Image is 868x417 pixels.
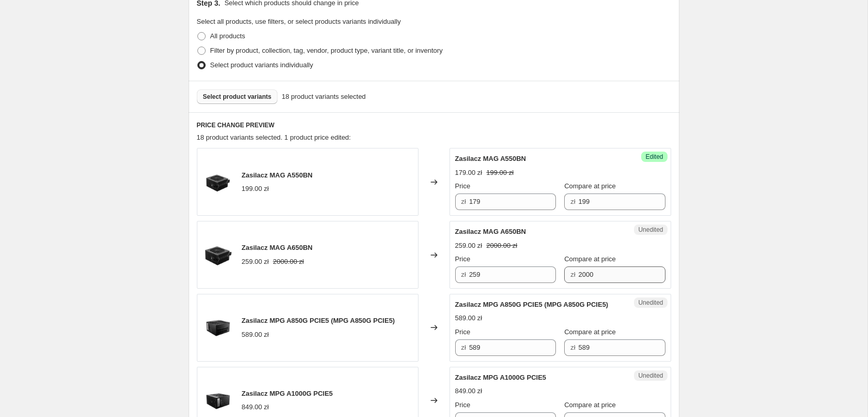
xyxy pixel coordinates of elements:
[564,182,616,190] span: Compare at price
[242,257,269,267] div: 259.00 zł
[455,228,526,235] span: Zasilacz MAG A650BN
[455,401,471,409] span: Price
[455,374,547,381] span: Zasilacz MPG A1000G PCIE5
[210,61,313,69] span: Select product variants individually
[564,328,616,336] span: Compare at price
[242,330,269,340] div: 589.00 zł
[461,198,466,205] span: zł
[455,155,526,162] span: Zasilacz MAG A550BN
[203,93,272,101] span: Select product variants
[638,371,663,380] span: Unedited
[242,244,313,251] span: Zasilacz MAG A650BN
[203,167,234,198] img: MAG-A550BN_80x.png
[570,271,575,278] span: zł
[282,92,366,102] span: 18 product variants selected
[203,385,234,416] img: MPG-A1000G-PCIE5_80x.png
[455,255,471,263] span: Price
[197,18,401,25] span: Select all products, use filters, or select products variants individually
[461,271,466,278] span: zł
[645,153,663,161] span: Edited
[455,182,471,190] span: Price
[242,184,269,194] div: 199.00 zł
[455,313,483,323] div: 589.00 zł
[570,344,575,351] span: zł
[210,32,245,40] span: All products
[203,240,234,271] img: ZasilaczMAGA650BN_80x.png
[242,317,395,324] span: Zasilacz MPG A850G PCIE5 (MPG A850G PCIE5)
[203,312,234,343] img: MPG-A850G-PCIE5_80x.png
[570,198,575,205] span: zł
[486,241,517,251] strike: 2000.00 zł
[197,90,278,104] button: Select product variants
[461,344,466,351] span: zł
[486,168,514,178] strike: 199.00 zł
[197,121,671,129] h6: PRICE CHANGE PREVIEW
[242,171,313,179] span: Zasilacz MAG A550BN
[564,255,616,263] span: Compare at price
[638,226,663,234] span: Unedited
[455,241,483,251] div: 259.00 zł
[242,402,269,412] div: 849.00 zł
[273,257,304,267] strike: 2000.00 zł
[455,301,609,308] span: Zasilacz MPG A850G PCIE5 (MPG A850G PCIE5)
[455,386,483,396] div: 849.00 zł
[455,328,471,336] span: Price
[242,390,333,397] span: Zasilacz MPG A1000G PCIE5
[210,47,443,54] span: Filter by product, collection, tag, vendor, product type, variant title, or inventory
[638,299,663,307] span: Unedited
[197,133,351,141] span: 18 product variants selected. 1 product price edited:
[455,168,483,178] div: 179.00 zł
[564,401,616,409] span: Compare at price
